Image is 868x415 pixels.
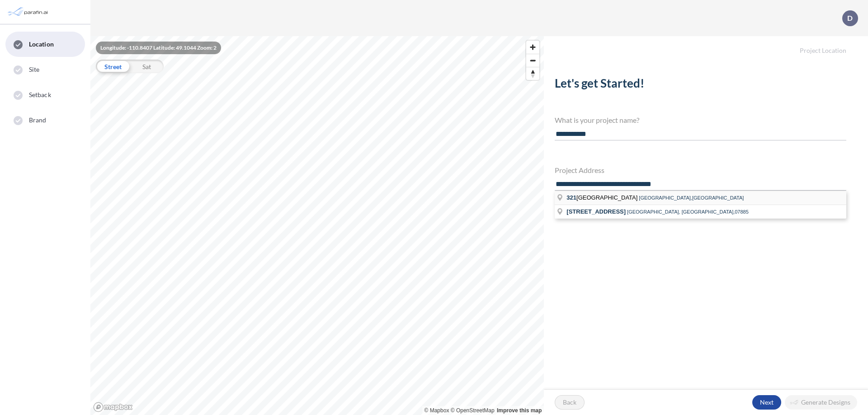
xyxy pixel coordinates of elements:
button: Reset bearing to north [526,67,539,80]
h4: What is your project name? [555,116,846,124]
a: Improve this map [497,407,542,414]
span: [STREET_ADDRESS] [566,208,626,215]
div: Sat [130,60,164,73]
p: D [847,14,853,22]
button: Next [752,395,781,410]
span: Brand [29,116,47,125]
div: Longitude: -110.8407 Latitude: 49.1044 Zoom: 2 [96,42,221,54]
h4: Project Address [555,166,846,174]
a: Mapbox homepage [93,402,133,412]
h5: Project Location [544,36,868,55]
div: Street [96,60,130,73]
span: [GEOGRAPHIC_DATA],[GEOGRAPHIC_DATA] [639,195,744,201]
span: Reset bearing to north [526,67,539,80]
canvas: Map [90,36,544,415]
button: Zoom in [526,41,539,54]
h2: Let's get Started! [555,76,846,94]
a: Mapbox [425,407,449,414]
span: Setback [29,90,51,99]
button: Zoom out [526,54,539,67]
span: Location [29,40,54,49]
span: [GEOGRAPHIC_DATA] [566,194,639,201]
p: Next [760,398,774,407]
a: OpenStreetMap [451,407,495,414]
span: Site [29,65,39,74]
span: 321 [566,194,576,201]
img: Parafin [7,4,51,20]
span: [GEOGRAPHIC_DATA], [GEOGRAPHIC_DATA],07885 [627,209,749,214]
